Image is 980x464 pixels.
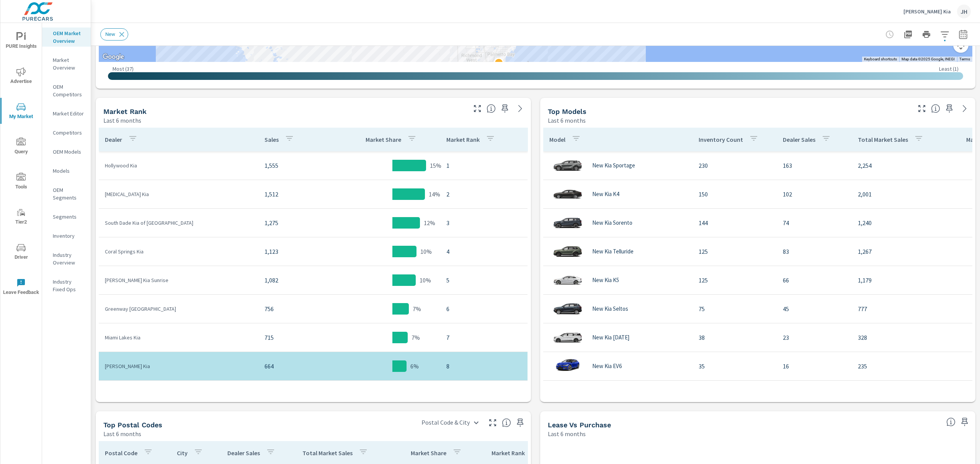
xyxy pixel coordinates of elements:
div: Models [42,165,91,177]
p: Model [549,136,565,143]
p: New Kia EV6 [592,363,622,370]
p: Last 6 months [103,429,141,438]
div: New [100,28,128,41]
p: 1 [446,161,521,170]
p: Sales [265,136,279,143]
div: Market Editor [42,108,91,119]
div: OEM Market Overview [42,28,91,47]
p: Last 6 months [548,429,586,438]
p: New Kia K5 [592,277,619,284]
p: 35 [699,362,771,371]
p: 4 [446,247,521,256]
p: Least ( 1 ) [939,65,959,72]
p: Market Rank [446,136,480,143]
p: Dealer Sales [783,136,815,143]
div: Industry Fixed Ops [42,276,91,295]
p: 23 [783,333,846,342]
p: 756 [265,304,338,313]
p: Dealer [105,136,122,143]
p: 1,179 [858,276,939,285]
p: Market Share [366,136,401,143]
img: glamour [552,383,583,406]
p: 6% [410,362,419,371]
p: [MEDICAL_DATA] Kia [105,190,252,198]
p: 163 [783,161,846,170]
p: Coral Springs Kia [105,248,252,255]
button: Make Fullscreen [487,417,499,429]
p: OEM Competitors [53,83,85,98]
p: 230 [699,161,771,170]
p: 150 [699,190,771,199]
p: OEM Models [53,148,85,156]
span: Map data ©2025 Google, INEGI [902,57,955,61]
span: Find the biggest opportunities within your model lineup nationwide. [Source: Market registration ... [931,104,940,113]
button: Make Fullscreen [916,102,928,115]
p: 66 [783,276,846,285]
p: Postal Code [105,449,137,457]
p: Market Editor [53,110,85,117]
p: Last 6 months [548,116,586,125]
p: New Kia Sportage [592,162,635,169]
p: 715 [265,333,338,342]
p: [PERSON_NAME] Kia [903,8,951,15]
img: glamour [552,326,583,349]
p: Last 6 months [103,116,141,125]
p: 38 [699,333,771,342]
p: Market Share [411,449,446,457]
p: Inventory Count [699,136,743,143]
p: 83 [783,247,846,256]
p: Total Market Sales [302,449,353,457]
p: 7 [446,333,521,342]
p: Models [53,167,85,175]
button: Apply Filters [937,27,952,42]
span: Save this to your personalized report [499,102,511,115]
p: 8 [446,362,521,371]
p: 10% [420,276,431,285]
p: OEM Market Overview [53,29,85,45]
div: Postal Code & City [417,416,483,429]
p: 14% [429,190,440,199]
p: 102 [783,190,846,199]
img: glamour [552,154,583,177]
p: 1,267 [858,247,939,256]
span: My Market [3,102,39,121]
img: Google [101,52,126,62]
p: Competitors [53,129,85,136]
p: 3 [446,218,521,227]
p: Inventory [53,232,85,240]
img: glamour [552,269,583,292]
div: OEM Segments [42,184,91,203]
p: Greenway [GEOGRAPHIC_DATA] [105,305,252,313]
div: JH [957,5,971,18]
p: 74 [783,218,846,227]
p: Miami Lakes Kia [105,334,252,341]
p: 6 [446,304,521,313]
p: 777 [858,304,939,313]
span: Driver [3,243,39,262]
p: 7% [413,304,421,313]
p: 12% [424,218,435,227]
p: New Kia Telluride [592,248,634,255]
p: Total Market Sales [858,136,908,143]
img: glamour [552,355,583,378]
button: Keyboard shortcuts [864,57,897,62]
p: Hollywood Kia [105,162,252,169]
a: See more details in report [514,102,526,115]
span: Leave Feedback [3,278,39,297]
p: 1,555 [265,161,338,170]
p: 2 [446,190,521,199]
img: glamour [552,240,583,263]
p: 16 [783,362,846,371]
p: New Kia K4 [592,191,619,198]
span: Save this to your personalized report [943,102,955,115]
span: Query [3,138,39,156]
button: Print Report [919,27,934,42]
button: Select Date Range [955,27,971,42]
p: [PERSON_NAME] Kia Sunrise [105,276,252,284]
p: OEM Segments [53,186,85,201]
p: 235 [858,362,939,371]
span: Save this to your personalized report [514,417,526,429]
p: 10% [420,247,432,256]
p: [PERSON_NAME] Kia [105,362,252,370]
h5: Market Rank [103,107,147,115]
